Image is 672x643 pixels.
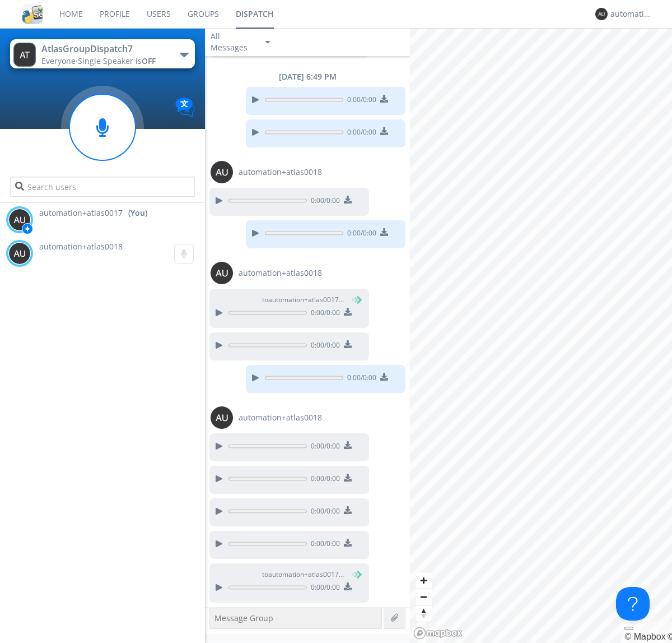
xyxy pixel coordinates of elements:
[416,589,432,605] span: Zoom out
[624,632,665,641] a: Mapbox
[307,441,340,454] span: 0:00 / 0:00
[344,308,352,316] img: download media button
[211,161,233,183] img: 373638.png
[413,627,463,640] a: Mapbox logo
[175,98,195,117] img: Translation enabled
[211,406,233,429] img: 373638.png
[307,196,340,208] span: 0:00 / 0:00
[262,570,346,580] span: to automation+atlas0017
[344,582,352,590] img: download media button
[307,582,340,595] span: 0:00 / 0:00
[239,412,322,423] span: automation+atlas0018
[142,55,156,66] span: OFF
[595,8,608,20] img: 373638.png
[344,539,352,547] img: download media button
[624,627,633,630] button: Toggle attribution
[344,295,361,304] span: (You)
[416,572,432,589] button: Zoom in
[39,241,123,252] span: automation+atlas0018
[344,340,352,348] img: download media button
[307,474,340,486] span: 0:00 / 0:00
[343,127,376,140] span: 0:00 / 0:00
[380,127,388,135] img: download media button
[307,539,340,551] span: 0:00 / 0:00
[616,587,650,621] iframe: Toggle Customer Support
[380,373,388,381] img: download media button
[205,71,410,82] div: [DATE] 6:49 PM
[211,262,233,284] img: 373638.png
[344,196,352,203] img: download media button
[344,441,352,449] img: download media button
[239,267,322,279] span: automation+atlas0018
[416,605,432,621] button: Reset bearing to north
[344,506,352,514] img: download media button
[211,31,255,53] div: All Messages
[307,340,340,353] span: 0:00 / 0:00
[307,308,340,320] span: 0:00 / 0:00
[343,373,376,385] span: 0:00 / 0:00
[265,41,270,44] img: caret-down-sm.svg
[344,474,352,482] img: download media button
[10,39,194,68] button: AtlasGroupDispatch7Everyone·Single Speaker isOFF
[343,228,376,240] span: 0:00 / 0:00
[239,166,322,178] span: automation+atlas0018
[307,506,340,519] span: 0:00 / 0:00
[10,177,194,197] input: Search users
[8,242,31,265] img: 373638.png
[128,207,147,219] div: (You)
[416,605,432,621] span: Reset bearing to north
[78,55,156,66] span: Single Speaker is
[416,589,432,605] button: Zoom out
[380,228,388,236] img: download media button
[343,95,376,107] span: 0:00 / 0:00
[39,207,123,219] span: automation+atlas0017
[22,4,43,24] img: cddb5a64eb264b2086981ab96f4c1ba7
[8,209,31,231] img: 373638.png
[380,95,388,103] img: download media button
[262,295,346,305] span: to automation+atlas0017
[41,43,167,55] div: AtlasGroupDispatch7
[41,55,167,67] div: Everyone ·
[610,8,652,20] div: automation+atlas0017
[344,570,361,579] span: (You)
[13,43,36,67] img: 373638.png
